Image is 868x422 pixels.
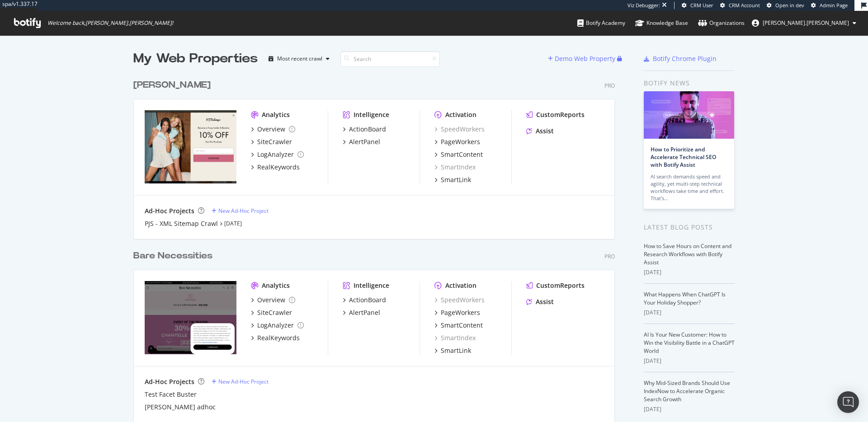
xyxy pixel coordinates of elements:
div: Pro [604,82,615,89]
a: AI Is Your New Customer: How to Win the Visibility Battle in a ChatGPT World [644,331,735,355]
div: Demo Web Property [555,54,615,63]
a: CRM User [682,2,713,9]
a: Demo Web Property [548,55,617,62]
a: SmartContent [434,150,483,159]
a: Organizations [698,11,745,35]
div: SmartContent [441,321,483,330]
a: What Happens When ChatGPT Is Your Holiday Shopper? [644,291,726,306]
a: [DATE] [224,220,242,227]
a: LogAnalyzer [251,150,304,159]
a: SmartContent [434,321,483,330]
span: CRM User [690,2,713,9]
a: Admin Page [811,2,848,9]
a: SpeedWorkers [434,125,485,134]
div: [DATE] [644,309,735,317]
a: Test Facet Buster [145,390,197,399]
div: AlertPanel [349,308,380,317]
div: AlertPanel [349,137,380,146]
a: New Ad-Hoc Project [212,207,269,215]
div: Latest Blog Posts [644,222,735,232]
span: CRM Account [729,2,760,9]
a: ActionBoard [343,125,386,134]
div: Activation [445,281,476,290]
a: New Ad-Hoc Project [212,378,269,385]
a: Assist [526,297,554,306]
div: Overview [257,125,285,134]
div: [DATE] [644,357,735,365]
a: AlertPanel [343,308,380,317]
div: LogAnalyzer [257,150,294,159]
div: Most recent crawl [277,56,322,61]
div: [DATE] [644,268,735,277]
div: PageWorkers [441,308,480,317]
div: SmartContent [441,150,483,159]
div: Botify Chrome Plugin [653,54,717,63]
a: [PERSON_NAME] adhoc [145,403,216,412]
div: Ad-Hoc Projects [145,206,194,216]
div: CustomReports [536,110,585,119]
div: PageWorkers [441,137,480,146]
div: New Ad-Hoc Project [218,207,269,215]
div: Analytics [262,281,290,290]
div: CustomReports [536,281,585,290]
div: Bare Necessities [133,249,212,263]
div: Botify news [644,78,735,88]
div: Pro [604,253,615,260]
a: Overview [251,295,295,305]
div: New Ad-Hoc Project [218,378,269,385]
div: Organizations [698,19,745,28]
a: SmartLink [434,346,471,355]
div: My Web Properties [133,50,258,68]
a: CustomReports [526,281,585,290]
div: Botify Academy [577,19,625,28]
div: LogAnalyzer [257,321,294,330]
a: Botify Chrome Plugin [644,54,717,63]
div: Assist [536,127,554,136]
div: Activation [445,110,476,119]
a: LogAnalyzer [251,321,304,330]
div: Analytics [262,110,290,119]
div: AI search demands speed and agility, yet multi-step technical workflows take time and effort. Tha... [651,173,727,202]
div: Open Intercom Messenger [837,391,859,413]
input: Search [340,51,440,67]
div: SmartLink [441,175,471,184]
a: [PERSON_NAME] [133,79,214,92]
div: RealKeywords [257,333,300,342]
span: Admin Page [820,2,848,9]
a: SmartIndex [434,163,476,172]
img: www.pjsalvage.com [145,110,236,183]
a: How to Prioritize and Accelerate Technical SEO with Botify Assist [651,145,716,169]
a: Bare Necessities [133,249,216,263]
a: PJS - XML Sitemap Crawl [145,219,218,228]
a: RealKeywords [251,333,300,342]
a: SpeedWorkers [434,295,485,305]
a: SmartLink [434,175,471,184]
div: Overview [257,295,285,305]
div: RealKeywords [257,163,300,172]
a: AlertPanel [343,137,380,146]
div: ActionBoard [349,295,386,305]
span: nathan.mcginnis [763,19,849,27]
div: Ad-Hoc Projects [145,377,194,386]
a: SmartIndex [434,333,476,342]
button: Most recent crawl [265,52,333,66]
div: Knowledge Base [635,19,688,28]
div: [PERSON_NAME] [133,79,211,92]
a: RealKeywords [251,163,300,172]
a: PageWorkers [434,137,480,146]
a: SiteCrawler [251,137,292,146]
a: Overview [251,125,295,134]
a: CustomReports [526,110,585,119]
div: SiteCrawler [257,137,292,146]
div: Intelligence [354,110,389,119]
div: ActionBoard [349,125,386,134]
a: Botify Academy [577,11,625,35]
div: Intelligence [354,281,389,290]
a: Knowledge Base [635,11,688,35]
div: Assist [536,297,554,306]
